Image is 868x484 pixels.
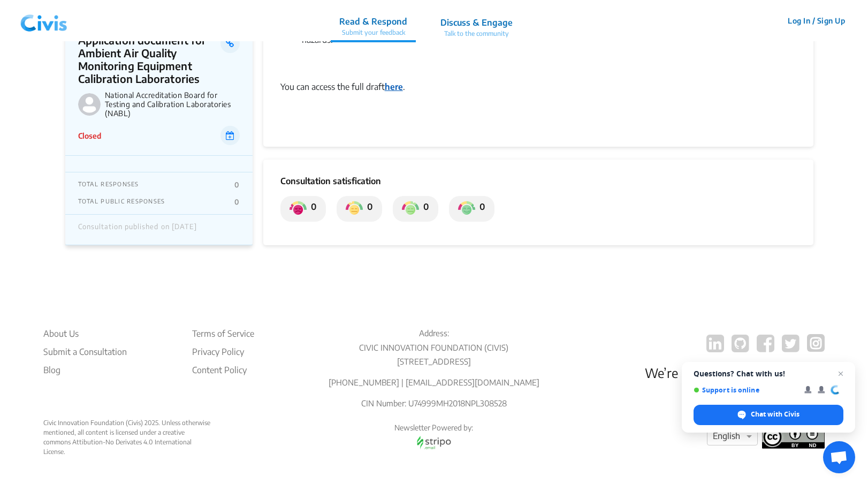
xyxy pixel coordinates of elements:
[402,200,419,217] img: private_somewhat_satisfied.png
[694,386,797,394] span: Support is online
[43,345,127,358] li: Submit a Consultation
[751,410,800,419] span: Chat with Civis
[762,426,825,449] img: footer logo
[694,369,843,378] span: Questions? Chat with us!
[192,327,254,340] li: Terms of Service
[78,223,197,237] div: Consultation published on [DATE]
[192,345,254,358] li: Privacy Policy
[363,200,372,217] p: 0
[329,356,539,368] p: [STREET_ADDRESS]
[105,90,240,118] p: National Accreditation Board for Testing and Calibration Laboratories (NABL)
[78,180,139,189] p: TOTAL RESPONSES
[78,93,101,116] img: National Accreditation Board for Testing and Calibration Laboratories (NABL) logo
[339,15,407,28] p: Read & Respond
[290,200,307,217] img: private_dissatisfied.png
[834,367,847,380] span: Close chat
[645,363,825,382] p: We’re here to help.
[280,175,797,187] p: Consultation satisfication
[78,198,165,206] p: TOTAL PUBLIC RESPONSES
[458,200,475,217] img: private_satisfied.png
[78,130,101,141] p: Closed
[440,16,513,29] p: Discuss & Engage
[419,200,429,217] p: 0
[412,433,456,452] img: stripo email logo
[16,5,72,37] img: navlogo.png
[234,180,239,189] p: 0
[280,67,797,106] div: You can access the full draft .
[823,441,855,473] div: Open chat
[440,29,513,39] p: Talk to the community
[346,200,363,217] img: private_somewhat_dissatisfied.png
[43,364,127,376] a: Blog
[329,397,539,410] p: CIN Number: U74999MH2018NPL308528
[694,405,843,425] div: Chat with Civis
[43,327,127,340] li: About Us
[475,200,485,217] p: 0
[781,12,852,29] button: Log In / Sign Up
[307,200,316,217] p: 0
[43,418,212,457] div: Civic Innovation Foundation (Civis) 2025. Unless otherwise mentioned, all content is licensed und...
[234,198,239,206] p: 0
[329,422,539,433] p: Newsletter Powered by:
[192,364,254,376] li: Content Policy
[339,28,407,37] p: Submit your feedback
[329,327,539,339] p: Address:
[78,34,221,85] p: Application document for Ambient Air Quality Monitoring Equipment Calibration Laboratories
[385,81,403,92] a: here
[329,342,539,354] p: CIVIC INNOVATION FOUNDATION (CIVIS)
[329,376,539,389] p: [PHONE_NUMBER] | [EMAIL_ADDRESS][DOMAIN_NAME]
